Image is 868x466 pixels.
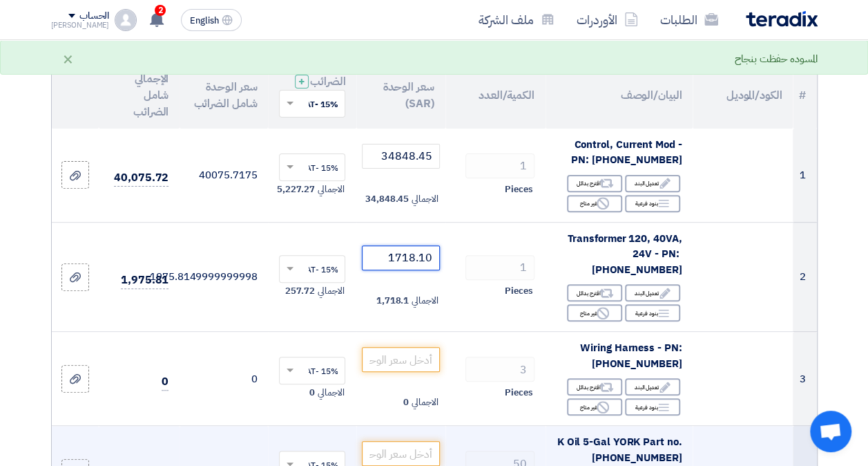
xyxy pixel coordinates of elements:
[467,3,566,36] a: ملف الشركة
[735,51,817,67] div: المسوده حفظت بنجاح
[279,153,345,181] ng-select: VAT
[62,50,74,67] div: ×
[180,332,268,426] td: 0
[793,222,816,332] td: 2
[567,231,682,277] span: Transformer 120, 40VA, 24V - PN: [PHONE_NUMBER]
[465,153,534,178] input: RFQ_STEP1.ITEMS.2.AMOUNT_TITLE
[625,378,680,395] div: تعديل البند
[365,192,409,206] span: 34,848.45
[279,255,345,283] ng-select: VAT
[465,255,534,280] input: RFQ_STEP1.ITEMS.2.AMOUNT_TITLE
[121,272,168,289] span: 1,975.81
[810,411,851,452] div: Open chat
[318,183,344,196] span: الاجمالي
[298,73,305,90] span: +
[277,183,315,196] span: 5,227.27
[625,304,680,321] div: بنود فرعية
[793,62,816,129] th: #
[625,175,680,192] div: تعديل البند
[155,5,166,16] span: 2
[309,386,315,400] span: 0
[190,16,219,26] span: English
[625,195,680,212] div: بنود فرعية
[362,144,439,169] input: أدخل سعر الوحدة
[746,11,818,27] img: Teradix logo
[180,129,268,223] td: 40075.7175
[505,183,532,196] span: Pieces
[412,395,438,409] span: الاجمالي
[181,9,242,31] button: English
[567,195,622,212] div: غير متاح
[412,294,438,308] span: الاجمالي
[567,304,622,321] div: غير متاح
[567,175,622,192] div: اقترح بدائل
[571,137,682,168] span: Control, Current Mod - PN: [PHONE_NUMBER]
[465,357,534,382] input: RFQ_STEP1.ITEMS.2.AMOUNT_TITLE
[162,373,168,391] span: 0
[412,192,438,206] span: الاجمالي
[580,340,682,371] span: Wiring Harness - PN: [PHONE_NUMBER]
[285,284,315,298] span: 257.72
[445,62,546,129] th: الكمية/العدد
[115,9,137,31] img: profile_test.png
[557,434,682,465] span: K Oil 5-Gal YORK Part no. [PHONE_NUMBER]
[546,62,693,129] th: البيان/الوصف
[362,245,439,270] input: أدخل سعر الوحدة
[180,62,268,129] th: سعر الوحدة شامل الضرائب
[318,284,344,298] span: الاجمالي
[793,129,816,223] td: 1
[362,441,439,466] input: أدخل سعر الوحدة
[268,62,356,129] th: الضرائب
[793,332,816,426] td: 3
[79,10,109,22] div: الحساب
[99,62,180,129] th: الإجمالي شامل الضرائب
[649,3,729,36] a: الطلبات
[625,398,680,416] div: بنود فرعية
[180,222,268,332] td: 1975.8149999999998
[114,169,168,187] span: 40,075.72
[693,62,793,129] th: الكود/الموديل
[567,284,622,301] div: اقترح بدائل
[356,62,445,129] th: سعر الوحدة (SAR)
[51,21,110,29] div: [PERSON_NAME]
[505,284,532,298] span: Pieces
[362,347,439,372] input: أدخل سعر الوحدة
[376,294,409,308] span: 1,718.1
[505,386,532,400] span: Pieces
[566,3,649,36] a: الأوردرات
[279,357,345,384] ng-select: VAT
[567,398,622,416] div: غير متاح
[403,395,409,409] span: 0
[318,386,344,400] span: الاجمالي
[625,284,680,301] div: تعديل البند
[567,378,622,395] div: اقترح بدائل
